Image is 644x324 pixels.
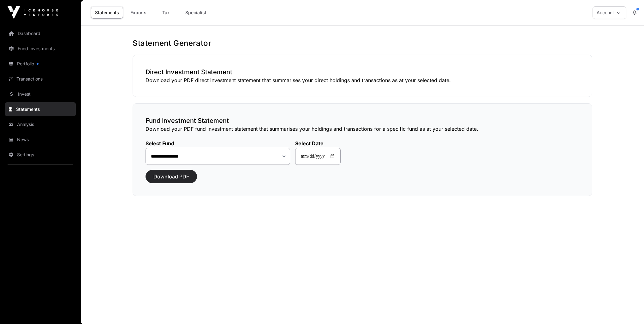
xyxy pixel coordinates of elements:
[146,116,579,125] h3: Fund Investment Statement
[153,7,179,19] a: Tax
[146,140,290,147] label: Select Fund
[153,173,189,180] span: Download PDF
[91,7,123,19] a: Statements
[5,57,76,71] a: Portfolio
[5,148,76,162] a: Settings
[146,125,579,133] p: Download your PDF fund investment statement that summarises your holdings and transactions for a ...
[5,87,76,101] a: Invest
[5,102,76,116] a: Statements
[181,7,211,19] a: Specialist
[593,6,626,19] button: Account
[5,117,76,131] a: Analysis
[295,140,341,147] label: Select Date
[8,6,58,19] img: Icehouse Ventures Logo
[5,133,76,147] a: News
[146,68,579,76] h3: Direct Investment Statement
[146,76,579,84] p: Download your PDF direct investment statement that summarises your direct holdings and transactio...
[133,38,592,48] h1: Statement Generator
[5,72,76,86] a: Transactions
[126,7,151,19] a: Exports
[5,42,76,56] a: Fund Investments
[146,176,197,183] a: Download PDF
[612,294,644,324] iframe: Chat Widget
[5,27,76,40] a: Dashboard
[146,170,197,183] button: Download PDF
